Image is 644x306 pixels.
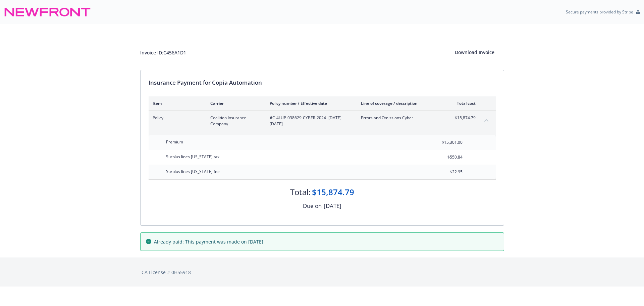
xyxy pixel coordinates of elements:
[423,152,467,162] input: 0.00
[445,46,504,59] div: Download Invoice
[290,186,311,198] div: Total:
[312,186,354,198] div: $15,874.79
[166,169,220,174] span: Surplus lines [US_STATE] fee
[210,100,259,106] div: Carrier
[142,269,503,276] div: CA License # 0H55918
[450,100,476,106] div: Total cost
[324,202,341,210] div: [DATE]
[140,49,186,56] div: Invoice ID: C456A1D1
[450,115,476,121] span: $15,874.79
[270,100,350,106] div: Policy number / Effective date
[153,100,200,106] div: Item
[210,115,259,127] span: Coalition Insurance Company
[166,154,219,160] span: Surplus lines [US_STATE] tax
[423,137,467,147] input: 0.00
[445,46,504,59] button: Download Invoice
[423,167,467,177] input: 0.00
[154,238,263,245] span: Already paid: This payment was made on [DATE]
[153,115,200,121] span: Policy
[361,115,440,121] span: Errors and Omissions Cyber
[481,115,492,126] button: collapse content
[270,115,350,127] span: #C-4LUP-038629-CYBER-2024 - [DATE]-[DATE]
[149,111,496,131] div: PolicyCoalition Insurance Company#C-4LUP-038629-CYBER-2024- [DATE]-[DATE]Errors and Omissions Cyb...
[566,9,633,15] p: Secure payments provided by Stripe
[361,100,440,106] div: Line of coverage / description
[166,139,183,145] span: Premium
[303,202,322,210] div: Due on
[149,78,496,87] div: Insurance Payment for Copia Automation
